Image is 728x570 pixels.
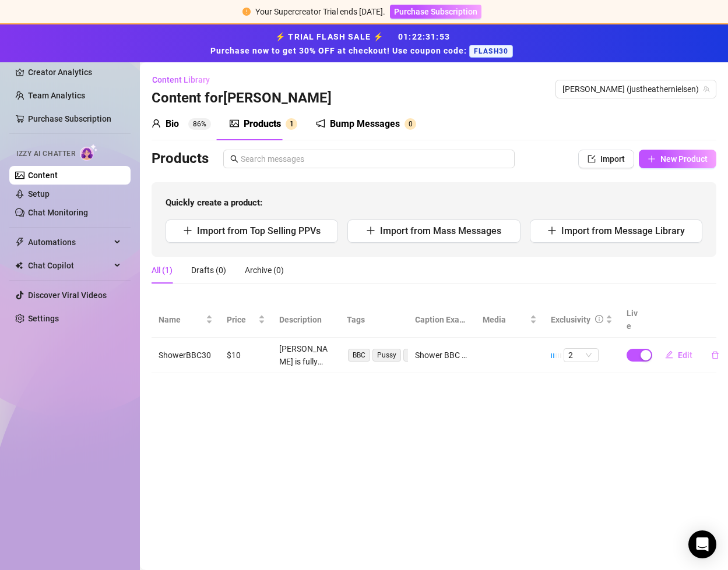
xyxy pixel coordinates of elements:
[227,313,256,326] span: Price
[220,338,272,373] td: $10
[183,226,192,235] span: plus
[348,349,370,362] span: BBC
[347,219,520,243] button: Import from Mass Messages
[656,346,702,364] button: Edit
[15,238,24,247] span: thunderbolt
[28,233,111,252] span: Automations
[403,349,424,362] span: Ass
[210,32,518,55] strong: ⚡ TRIAL FLASH SALE ⚡
[568,349,594,362] span: 2
[166,197,262,208] strong: Quickly create a product:
[660,154,708,164] span: New Product
[166,219,338,243] button: Import from Top Selling PPVs
[159,313,203,326] span: Name
[272,302,340,338] th: Description
[152,89,332,108] h3: Content for [PERSON_NAME]
[483,313,527,326] span: Media
[242,8,251,16] span: exclamation-circle
[372,349,401,362] span: Pussy
[547,226,557,235] span: plus
[191,264,226,277] div: Drafts (0)
[28,171,58,180] a: Content
[255,7,385,16] span: Your Supercreator Trial ends [DATE].
[152,150,209,168] h3: Products
[530,219,702,243] button: Import from Message Library
[152,338,220,373] td: ShowerBBC30
[578,150,634,168] button: Import
[241,153,508,165] input: Search messages
[561,225,685,236] span: Import from Message Library
[588,155,596,163] span: import
[678,351,692,360] span: Edit
[595,315,603,323] span: info-circle
[28,189,50,199] a: Setup
[398,32,450,41] span: 01 : 22 : 31 : 53
[639,150,716,168] button: New Product
[245,264,284,277] div: Archive (0)
[28,63,121,82] a: Creator Analytics
[230,119,239,128] span: picture
[166,117,179,131] div: Bio
[316,119,325,128] span: notification
[230,155,238,163] span: search
[28,91,85,100] a: Team Analytics
[15,261,23,270] img: Chat Copilot
[152,302,220,338] th: Name
[415,349,469,362] div: Shower BBC dildo action 😏 Massive but it fit 😜
[28,114,111,123] a: Purchase Subscription
[390,7,481,16] a: Purchase Subscription
[28,256,111,275] span: Chat Copilot
[290,120,294,128] span: 1
[562,80,709,98] span: Heather (justheathernielsen)
[188,118,211,130] sup: 86%
[244,117,281,131] div: Products
[28,208,88,217] a: Chat Monitoring
[394,7,477,16] span: Purchase Subscription
[665,351,673,359] span: edit
[152,75,210,84] span: Content Library
[711,351,719,359] span: delete
[152,264,173,277] div: All (1)
[286,118,297,130] sup: 1
[600,154,625,164] span: Import
[210,46,469,55] strong: Purchase now to get 30% OFF at checkout! Use coupon code:
[476,302,544,338] th: Media
[380,225,501,236] span: Import from Mass Messages
[390,5,481,19] button: Purchase Subscription
[220,302,272,338] th: Price
[688,530,716,558] div: Open Intercom Messenger
[366,226,375,235] span: plus
[469,45,513,58] span: FLASH30
[16,148,75,160] span: Izzy AI Chatter
[340,302,408,338] th: Tags
[152,119,161,128] span: user
[197,225,321,236] span: Import from Top Selling PPVs
[330,117,400,131] div: Bump Messages
[408,302,476,338] th: Caption Example
[152,70,219,89] button: Content Library
[28,314,59,323] a: Settings
[279,342,333,368] div: [PERSON_NAME] is fully naked in the shower, spreading her legs wide while stroking and rubbing a ...
[551,313,590,326] div: Exclusivity
[620,302,649,338] th: Live
[28,291,107,300] a: Discover Viral Videos
[80,144,98,161] img: AI Chatter
[405,118,416,130] sup: 0
[703,86,710,93] span: team
[648,155,656,163] span: plus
